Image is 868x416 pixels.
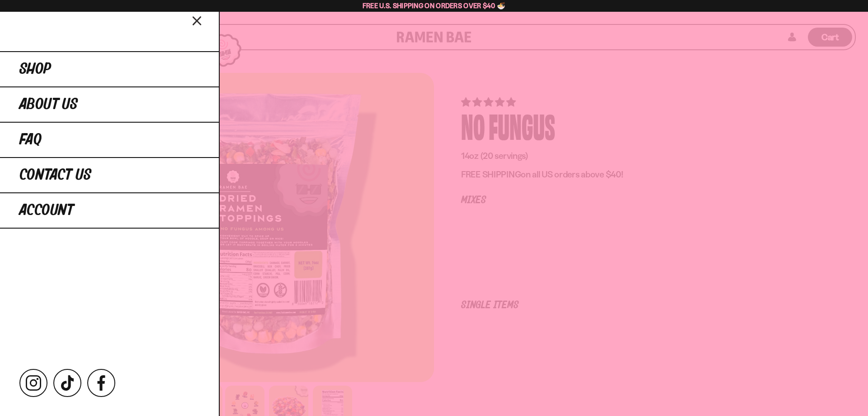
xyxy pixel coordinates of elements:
[363,1,506,10] span: Free U.S. Shipping on Orders over $40 🍜
[19,167,91,183] span: Contact Us
[19,61,51,77] span: Shop
[19,202,74,219] span: Account
[19,96,78,113] span: About Us
[19,132,42,148] span: FAQ
[189,12,205,28] button: Close menu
